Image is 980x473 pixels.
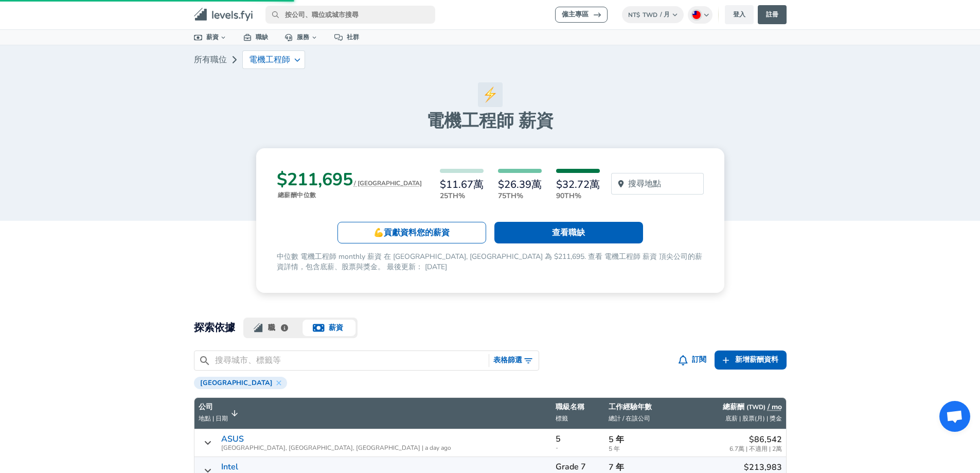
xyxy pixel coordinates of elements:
span: 新增薪酬資料 [735,354,778,366]
p: 搜尋地點 [628,178,661,190]
h6: $26.39萬 [498,179,542,190]
span: - [556,445,600,451]
a: 僱主專區 [555,7,608,23]
button: NT$TWD/ 月 [622,6,684,23]
span: 總計 / 在該公司 [609,414,650,423]
p: 工作經驗年數 [609,402,671,412]
a: 註冊 [758,5,787,24]
div: [GEOGRAPHIC_DATA] [194,377,287,389]
span: 地點 | 日期 [199,414,228,423]
a: 社群 [326,30,367,45]
p: 公司 [199,402,228,412]
button: 切換搜尋篩選器 [489,351,539,370]
span: TWD [643,11,657,19]
span: / 月 [660,10,670,19]
span: 底薪 | 股票(月) | 獎金 [725,414,782,423]
p: $86,542 [729,433,782,446]
span: 公司地點 | 日期 [199,402,241,425]
p: 電機工程師 [249,55,290,64]
button: Chinese (Traditional) [688,6,712,24]
a: 服務 [276,30,326,45]
p: 查看職缺 [552,226,585,239]
span: [GEOGRAPHIC_DATA] [196,379,277,387]
button: / [GEOGRAPHIC_DATA] [354,180,422,187]
p: 總薪酬中位數 [278,190,422,200]
p: 💪 貢獻資料 [373,226,450,239]
span: 總薪酬 (TWD) / mo底薪 | 股票(月) | 獎金 [679,402,781,425]
input: 搜尋城市、標籤等 [215,354,485,367]
span: NT$ [628,11,640,19]
button: 訂閱 [676,351,710,370]
span: 標籤 [556,414,568,423]
nav: primary [182,4,799,25]
p: 總薪酬 [723,402,782,412]
p: 5 [556,434,561,444]
p: Grade 7 [556,462,586,471]
a: Intel [221,462,238,471]
span: 您的薪資 [417,227,450,238]
a: 💪貢獻資料您的薪資 [337,222,486,243]
button: levels.fyi logo職級 [243,318,300,338]
a: 所有職位 [194,49,227,70]
p: 75th% [498,190,542,201]
p: 25th% [440,190,484,201]
p: 職級名稱 [556,402,600,412]
p: 中位數 電機工程師 monthly 薪資 在 [GEOGRAPHIC_DATA], [GEOGRAPHIC_DATA] 為 $211,695. 查看 電機工程師 薪資 頂尖公司的薪資詳情，包含底... [277,252,704,272]
img: 電機工程師 Icon [478,82,503,107]
a: 新增薪酬資料 [715,351,787,370]
a: 查看職缺 [494,222,643,243]
span: 6.7萬 | 不適用 | 2萬 [729,446,782,452]
button: (TWD) [746,403,765,412]
h6: $32.72萬 [556,179,600,190]
img: levels.fyi logo [254,323,263,332]
button: 薪資 [300,318,358,338]
input: 按公司、職位或城市搜尋 [265,6,435,24]
div: 打開聊天 [939,401,970,432]
a: 登入 [725,5,754,24]
h6: $11.67萬 [440,179,484,190]
h2: 探索依據 [194,320,235,336]
a: 薪資 [186,30,236,45]
span: [GEOGRAPHIC_DATA], [GEOGRAPHIC_DATA], [GEOGRAPHIC_DATA] | a day ago [221,445,451,451]
a: ASUS [221,434,244,444]
p: 5 年 [609,433,671,446]
span: 5 年 [609,446,671,452]
img: Chinese (Traditional) [692,11,701,19]
a: 職缺 [235,30,276,45]
p: 90th% [556,190,600,201]
button: / mo [768,402,782,412]
h3: $211,695 [277,169,422,190]
h1: 電機工程師 薪資 [194,110,787,132]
